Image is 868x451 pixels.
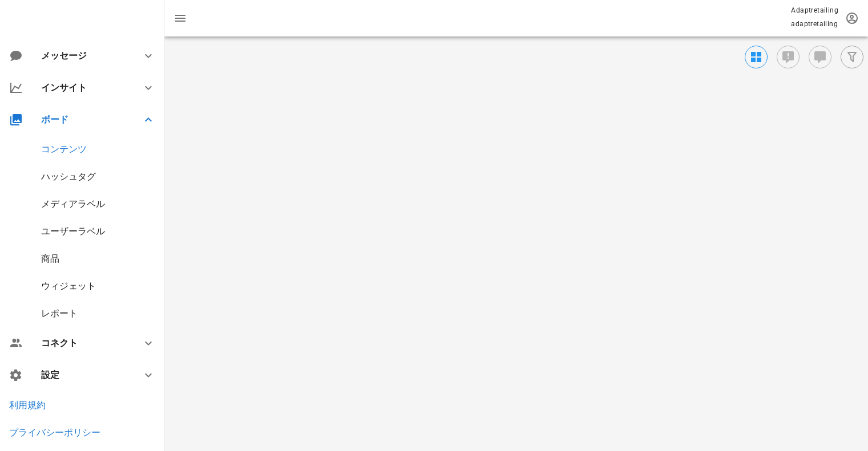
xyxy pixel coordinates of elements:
[791,5,838,16] p: Adaptretailing
[41,144,87,155] a: コンテンツ
[41,226,105,237] a: ユーザーラベル
[791,18,838,30] p: adaptretailing
[41,281,96,291] a: ウィジェット
[41,50,123,61] div: メッセージ
[41,171,96,182] a: ハッシュタグ
[41,114,128,125] div: ボード
[41,369,128,380] div: 設定
[9,427,100,438] a: プライバシーポリシー
[41,82,128,93] div: インサイト
[41,338,128,348] div: コネクト
[41,308,78,319] a: レポート
[41,198,105,209] a: メディアラベル
[9,400,46,411] a: 利用規約
[41,253,59,264] a: 商品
